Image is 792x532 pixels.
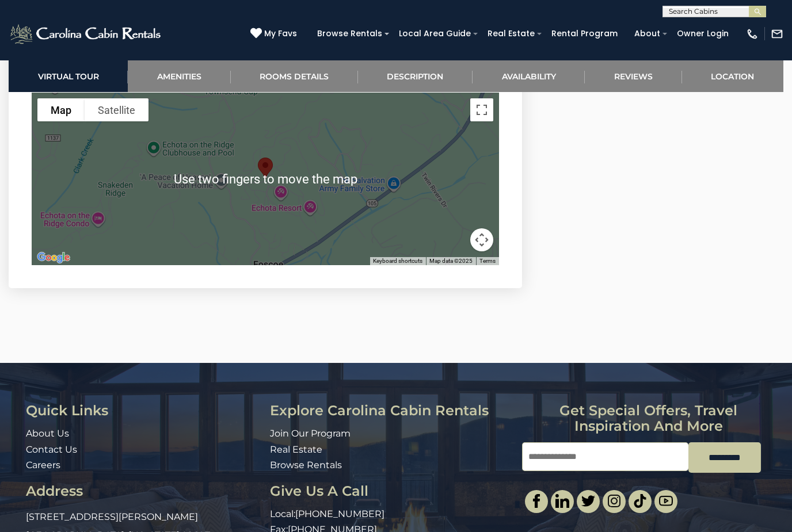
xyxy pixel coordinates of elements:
a: Real Estate [270,444,322,455]
a: Careers [26,460,60,470]
a: Availability [473,60,585,92]
a: Amenities [128,60,230,92]
div: Echota Haus [253,153,277,183]
img: twitter-single.svg [581,494,595,508]
h3: Give Us A Call [270,484,514,499]
h3: Quick Links [26,403,261,418]
a: Rooms Details [231,60,358,92]
img: instagram-single.svg [607,494,621,508]
img: facebook-single.svg [530,494,543,508]
a: [PHONE_NUMBER] [295,508,384,519]
img: linkedin-single.svg [555,494,569,508]
button: Show satellite imagery [85,98,148,121]
img: White-1-2.png [9,22,164,45]
button: Toggle fullscreen view [470,98,493,121]
img: tiktok.svg [633,494,647,508]
img: phone-regular-white.png [746,28,759,40]
a: About Us [26,428,69,439]
a: Terms (opens in new tab) [479,258,496,264]
h3: Get special offers, travel inspiration and more [522,403,775,434]
a: Real Estate [482,25,540,43]
img: youtube-light.svg [659,494,673,508]
a: Location [682,60,783,92]
img: Google [35,250,73,265]
a: Reviews [585,60,681,92]
p: Local: [270,508,514,521]
a: Browse Rentals [270,460,342,470]
span: My Favs [264,28,297,40]
a: Rental Program [546,25,623,43]
a: Contact Us [26,444,77,455]
a: Description [358,60,473,92]
button: Show street map [37,98,85,121]
button: Keyboard shortcuts [373,257,422,265]
span: Map data ©2025 [429,258,473,264]
h3: Explore Carolina Cabin Rentals [270,403,514,418]
a: Browse Rentals [311,25,388,43]
a: About [629,25,666,43]
a: Join Our Program [270,428,351,439]
a: Local Area Guide [393,25,477,43]
a: Virtual Tour [9,60,128,92]
h3: Address [26,484,261,499]
a: Open this area in Google Maps (opens a new window) [35,250,73,265]
a: Owner Login [671,25,734,43]
button: Map camera controls [470,228,493,251]
img: mail-regular-white.png [771,28,783,40]
a: My Favs [250,28,300,40]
